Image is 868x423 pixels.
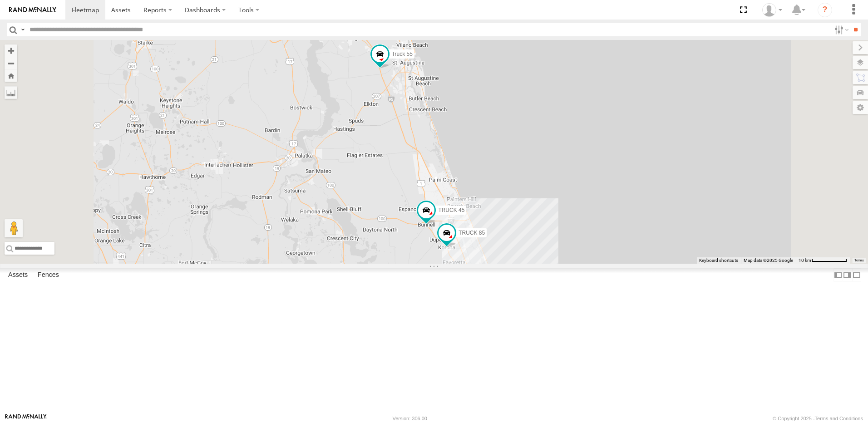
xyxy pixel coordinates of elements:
a: Terms and Conditions [815,416,863,421]
label: Search Filter Options [831,23,850,36]
button: Drag Pegman onto the map to open Street View [5,219,23,237]
div: Thomas Crowe [759,3,785,17]
label: Fences [33,269,64,281]
span: TRUCK 85 [459,229,485,236]
span: TRUCK 45 [438,207,464,213]
button: Map Scale: 10 km per 75 pixels [796,257,850,264]
label: Hide Summary Table [852,268,861,281]
label: Assets [4,269,32,281]
label: Dock Summary Table to the Left [833,268,843,281]
div: © Copyright 2025 - [773,416,863,421]
button: Keyboard shortcuts [699,257,738,264]
span: Truck 55 [392,51,413,57]
img: rand-logo.svg [9,7,56,13]
label: Search Query [19,23,26,36]
div: Version: 306.00 [393,416,427,421]
label: Measure [5,86,17,99]
label: Dock Summary Table to the Right [843,268,852,281]
a: Visit our Website [5,414,47,423]
a: Terms (opens in new tab) [854,259,864,262]
label: Map Settings [853,101,868,114]
span: 10 km [799,258,811,263]
i: ? [818,3,832,17]
span: Map data ©2025 Google [744,258,793,263]
button: Zoom out [5,57,17,69]
button: Zoom in [5,44,17,57]
button: Zoom Home [5,69,17,82]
